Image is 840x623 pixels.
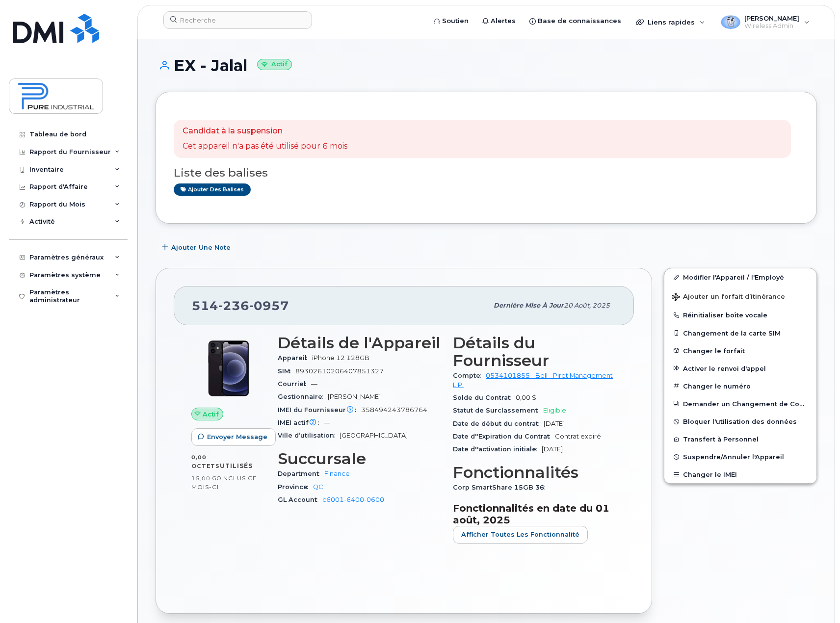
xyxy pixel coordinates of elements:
button: Suspendre/Annuler l'Appareil [664,448,816,466]
span: 236 [218,298,249,313]
p: Candidat à la suspension [183,126,347,137]
span: SIM [278,367,295,375]
span: Changer le forfait [683,347,745,354]
span: Ajouter un forfait d’itinérance [672,293,785,302]
span: Envoyer Message [207,432,267,441]
span: 0957 [249,298,289,313]
button: Changer le forfait [664,342,816,360]
h3: Liste des balises [174,167,799,179]
h3: Fonctionnalités en date du 01 août, 2025 [453,502,616,526]
span: [PERSON_NAME] [328,393,381,400]
span: Date de début du contrat [453,420,544,427]
button: Bloquer l'utilisation des données [664,413,816,430]
button: Ajouter un forfait d’itinérance [664,286,816,306]
span: Solde du Contrat [453,394,516,401]
span: iPhone 12 128GB [312,354,369,362]
span: Afficher Toutes les Fonctionnalité [461,530,579,539]
span: Activer le renvoi d'appel [683,364,766,372]
button: Afficher Toutes les Fonctionnalité [453,526,588,544]
span: IMEI du Fournisseur [278,406,361,414]
button: Demander un Changement de Compte [664,395,816,413]
span: Statut de Surclassement [453,407,543,414]
p: Cet appareil n'a pas été utilisé pour 6 mois [183,141,347,152]
span: Corp SmartShare 15GB 36 [453,484,550,491]
span: [GEOGRAPHIC_DATA] [340,432,408,439]
span: Suspendre/Annuler l'Appareil [683,453,784,461]
span: Dernière mise à jour [494,302,564,309]
button: Réinitialiser boîte vocale [664,306,816,324]
a: c6001-6400-0600 [322,496,384,503]
small: Actif [257,59,292,70]
span: utilisés [220,462,253,469]
span: GL Account [278,496,322,503]
span: Ajouter une Note [171,243,231,252]
span: Date d''Expiration du Contrat [453,433,555,440]
span: 358494243786764 [361,406,427,414]
span: Eligible [543,407,566,414]
img: iPhone_12.jpg [199,339,258,398]
span: Ville d’utilisation [278,432,340,439]
span: 15,00 Go [191,475,221,482]
a: Ajouter des balises [174,183,251,196]
a: 0534101855 - Bell - Piret Management L.P. [453,372,613,388]
span: — [324,419,330,426]
span: Department [278,470,324,477]
span: Compte [453,372,486,379]
h3: Fonctionnalités [453,464,616,481]
span: Appareil [278,354,312,362]
span: 514 [192,298,289,313]
span: Courriel [278,380,311,388]
span: IMEI actif [278,419,324,426]
button: Changement de la carte SIM [664,324,816,342]
span: Gestionnaire [278,393,328,400]
a: Finance [324,470,350,477]
span: [DATE] [544,420,565,427]
span: 20 août, 2025 [564,302,610,309]
span: [DATE] [542,445,563,453]
button: Changer le IMEI [664,466,816,483]
span: Province [278,483,313,491]
span: Contrat expiré [555,433,601,440]
button: Activer le renvoi d'appel [664,360,816,377]
a: QC [313,483,323,491]
button: Ajouter une Note [156,238,239,256]
h3: Détails du Fournisseur [453,334,616,369]
h3: Détails de l'Appareil [278,334,441,352]
span: 89302610206407851327 [295,367,384,375]
span: Date d''activation initiale [453,445,542,453]
h1: EX - Jalal [156,57,817,74]
span: 0,00 $ [516,394,536,401]
button: Transfert à Personnel [664,430,816,448]
span: Actif [203,410,219,419]
span: inclus ce mois-ci [191,474,257,491]
button: Envoyer Message [191,428,276,446]
span: — [311,380,317,388]
a: Modifier l'Appareil / l'Employé [664,268,816,286]
span: 0,00 Octets [191,454,220,469]
button: Changer le numéro [664,377,816,395]
h3: Succursale [278,450,441,467]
